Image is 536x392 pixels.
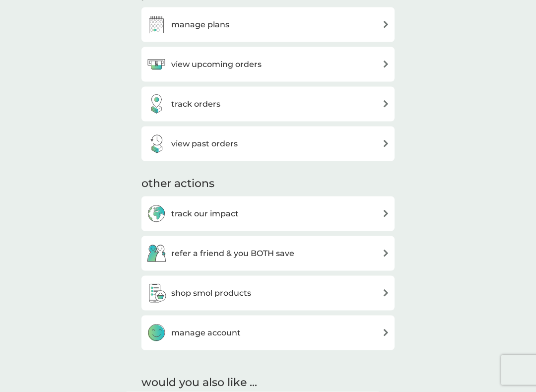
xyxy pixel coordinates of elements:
img: arrow right [382,329,390,336]
h3: view past orders [171,137,238,150]
img: arrow right [382,210,390,217]
img: arrow right [382,61,390,68]
h3: view upcoming orders [171,58,262,71]
img: arrow right [382,250,390,257]
h3: refer a friend & you BOTH save [171,247,294,260]
h3: manage account [171,327,241,339]
img: arrow right [382,140,390,147]
img: arrow right [382,100,390,108]
img: arrow right [382,289,390,297]
h2: would you also like ... [141,375,395,391]
h3: manage plans [171,18,229,31]
h3: other actions [141,176,214,192]
img: arrow right [382,21,390,28]
h3: track orders [171,98,220,111]
h3: track our impact [171,207,239,220]
h3: shop smol products [171,287,251,300]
